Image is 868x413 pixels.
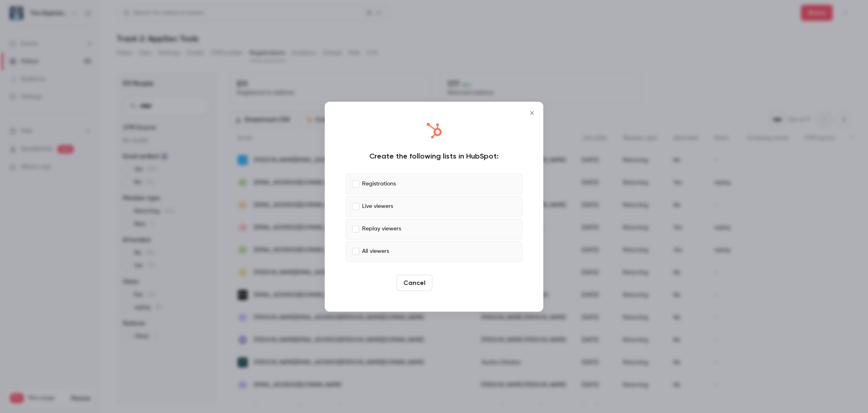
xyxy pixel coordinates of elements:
[362,225,401,233] p: Replay viewers
[524,105,540,121] button: Close
[362,247,389,256] p: All viewers
[362,202,393,211] p: Live viewers
[436,275,472,291] button: Create
[346,151,522,161] div: Create the following lists in HubSpot:
[397,275,432,291] button: Cancel
[362,180,396,188] p: Registrations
